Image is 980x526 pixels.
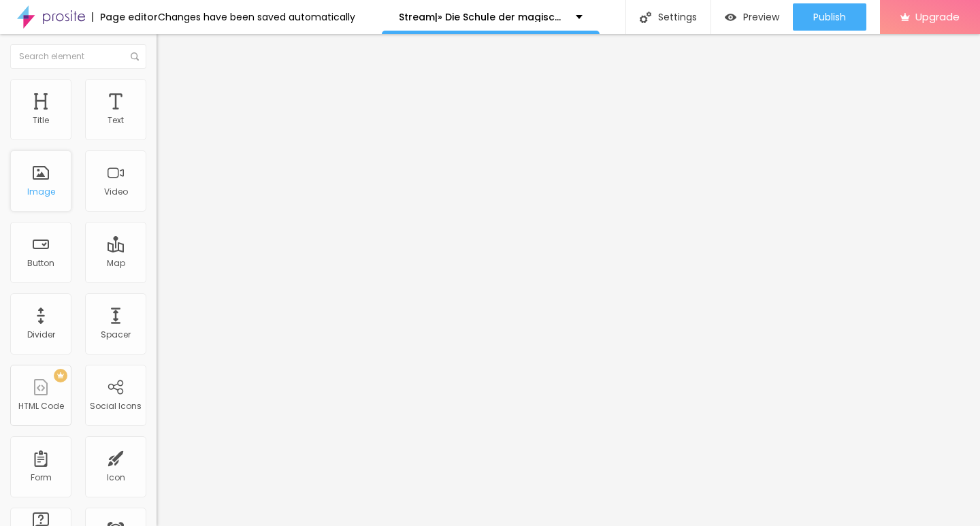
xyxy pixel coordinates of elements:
div: Video [104,187,128,197]
img: view-1.svg [725,12,736,23]
p: Stream|» Die Schule der magischen Tiere 4〖 Ganzer Film 〗Deutsch / German 2025 [399,12,566,22]
span: Preview [743,12,779,22]
input: Search element [10,44,146,69]
div: Social Icons [90,401,142,411]
div: HTML Code [18,401,64,411]
button: Preview [711,3,793,31]
div: Icon [107,473,125,482]
iframe: Editor [157,34,980,526]
span: Upgrade [915,11,960,22]
div: Image [27,187,55,197]
button: Publish [793,3,866,31]
div: Spacer [101,330,131,340]
div: Changes have been saved automatically [158,12,355,22]
img: Icone [131,52,139,61]
div: Map [107,259,125,268]
img: Icone [640,12,651,23]
div: Text [108,116,124,125]
div: Divider [27,330,55,340]
span: Publish [813,12,846,22]
div: Form [31,473,52,482]
div: Title [33,116,49,125]
div: Page editor [92,12,158,22]
div: Button [27,259,54,268]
